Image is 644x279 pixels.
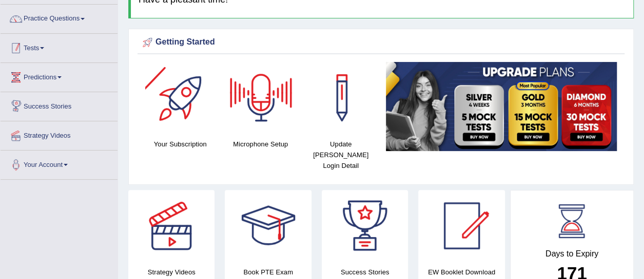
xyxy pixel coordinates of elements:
img: small5.jpg [386,62,617,151]
h4: Book PTE Exam [225,267,311,277]
h4: Microphone Setup [225,139,295,149]
h4: Strategy Videos [128,267,214,277]
h4: Success Stories [322,267,408,277]
a: Tests [1,34,118,59]
a: Strategy Videos [1,121,118,147]
a: Your Account [1,151,118,176]
h4: Your Subscription [145,139,215,149]
h4: Days to Expiry [522,249,622,259]
h4: EW Booklet Download [418,267,504,277]
a: Success Stories [1,92,118,118]
div: Getting Started [140,35,622,50]
a: Practice Questions [1,5,118,30]
h4: Update [PERSON_NAME] Login Detail [306,139,376,171]
a: Predictions [1,63,118,89]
